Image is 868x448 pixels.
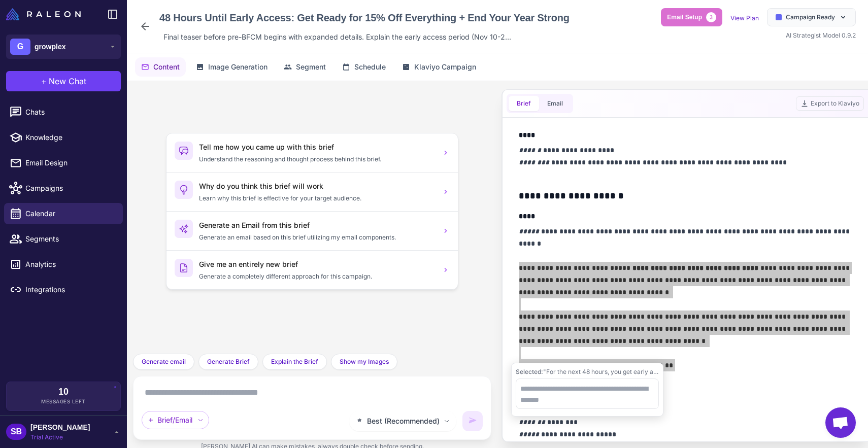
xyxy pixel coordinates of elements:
span: Segments [25,233,115,245]
span: 3 [706,12,716,22]
a: Segments [4,228,123,250]
h3: Why do you think this brief will work [199,181,436,192]
p: Generate a completely different approach for this campaign. [199,272,436,281]
button: Email Setup3 [661,8,722,26]
button: Klaviyo Campaign [396,57,482,77]
span: Selected: [516,368,543,375]
a: Knowledge [4,127,123,148]
div: "For the next 48 hours, you get early access to 15% off everything before our BFCM sale even begi... [516,367,659,376]
a: Email Design [4,152,123,174]
button: Content [135,57,186,77]
a: Integrations [4,279,123,300]
span: Chats [25,107,115,118]
span: Knowledge [25,132,115,143]
div: Click to edit campaign name [155,8,574,27]
span: Campaigns [25,183,115,194]
a: Calendar [4,203,123,224]
button: +New Chat [6,71,121,91]
span: + [41,75,47,87]
a: View Plan [730,14,759,22]
span: Calendar [25,208,115,219]
p: Learn why this brief is effective for your target audience. [199,194,436,203]
span: Integrations [25,284,115,295]
span: Final teaser before pre-BFCM begins with expanded details. Explain the early access period (Nov 1... [163,31,511,43]
span: New Chat [49,75,86,87]
span: Campaign Ready [786,13,835,22]
div: G [10,39,30,55]
div: Brief/Email [142,411,209,429]
button: Generate email [133,354,194,370]
button: Email [539,96,571,111]
a: Analytics [4,254,123,275]
button: Show my Images [331,354,397,370]
button: Ggrowplex [6,35,121,59]
span: Segment [296,61,326,73]
span: Klaviyo Campaign [414,61,476,73]
span: growplex [35,41,65,52]
span: Messages Left [41,398,86,405]
span: Explain the Brief [271,357,318,366]
p: Understand the reasoning and thought process behind this brief. [199,155,436,164]
button: Image Generation [190,57,274,77]
h3: Give me an entirely new brief [199,259,436,270]
button: Best (Recommended) [349,411,456,431]
div: SB [6,424,26,440]
span: AI Strategist Model 0.9.2 [786,31,856,39]
div: Open chat [825,407,856,438]
p: Generate an email based on this brief utilizing my email components. [199,233,436,242]
button: Segment [278,57,332,77]
h3: Generate an Email from this brief [199,220,436,231]
span: Trial Active [30,433,90,442]
span: Analytics [25,259,115,270]
a: Raleon Logo [6,8,85,20]
a: Campaigns [4,178,123,199]
span: Email Design [25,157,115,168]
span: Image Generation [208,61,268,73]
div: Click to edit description [159,29,515,45]
span: Email Setup [667,13,702,22]
span: Content [153,61,180,73]
button: Schedule [336,57,392,77]
img: Raleon Logo [6,8,81,20]
span: Generate email [142,357,186,366]
span: Schedule [354,61,386,73]
span: Generate Brief [207,357,250,366]
a: Chats [4,101,123,123]
button: Export to Klaviyo [796,96,864,111]
h3: Tell me how you came up with this brief [199,142,436,153]
span: 10 [58,387,69,396]
span: [PERSON_NAME] [30,422,90,433]
button: Explain the Brief [262,354,327,370]
button: Brief [509,96,539,111]
button: Generate Brief [198,354,258,370]
span: Show my Images [340,357,389,366]
span: Best (Recommended) [367,416,440,427]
